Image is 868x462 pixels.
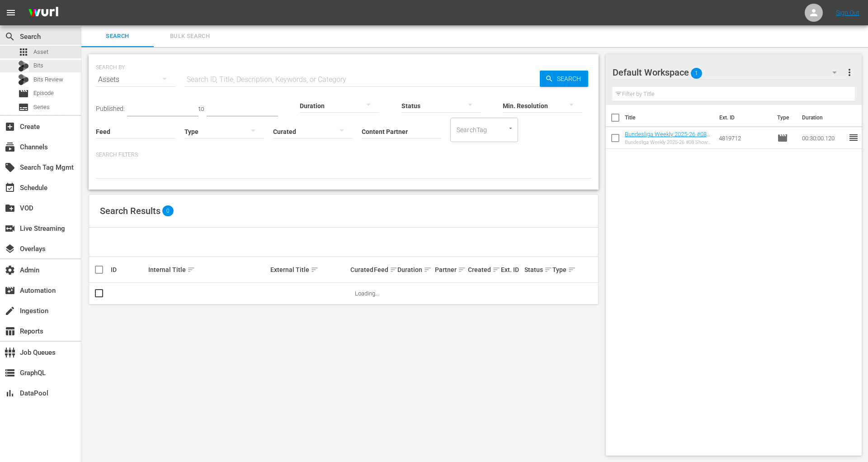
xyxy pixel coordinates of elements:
div: ID [111,266,146,273]
span: Job Queues [5,347,15,358]
span: Episode [33,89,54,98]
span: sort [187,266,195,274]
span: to [198,105,204,112]
span: Automation [5,285,15,296]
span: menu [5,7,16,18]
div: Type [552,264,569,275]
span: Channels [5,142,15,152]
span: 0 [162,205,174,216]
button: Search [540,71,588,87]
span: sort [544,266,552,274]
span: sort [424,266,432,274]
span: Search Tag Mgmt [5,162,15,173]
div: Partner [435,264,465,275]
span: Loading... [355,290,379,297]
span: Create [5,121,15,132]
span: Admin [5,265,15,276]
div: Assets [96,67,175,92]
span: Schedule [5,182,15,193]
th: Type [772,105,797,130]
a: Sign Out [836,9,859,16]
span: Episode [777,133,788,143]
div: Bits [18,61,29,71]
span: Search [5,31,15,42]
p: Search Filters: [96,151,591,159]
div: Default Workspace [613,60,845,85]
span: DataPool [5,388,15,399]
span: Series [18,102,29,113]
span: Live Streaming [5,223,15,234]
span: sort [311,266,319,274]
span: more_vert [844,67,855,78]
span: Asset [33,48,48,57]
span: sort [492,266,500,274]
div: Status [524,264,550,275]
span: Published: [96,105,125,112]
span: Bits Review [33,75,63,84]
span: Bits [33,61,43,70]
div: Bundesliga Weekly 2025-26 #08 Show - Matchday #06 | HD (ENG/ESP) [625,139,712,145]
span: Bulk Search [159,31,221,42]
div: Bits Review [18,74,29,85]
span: Search [87,31,148,42]
th: Duration [797,105,851,130]
span: sort [568,266,576,274]
a: Bundesliga Weekly 2025-26 #08 Show - Matchday #06 | HD (ENG/ESP) [625,131,710,151]
span: Series [33,103,50,112]
span: sort [390,266,398,274]
span: Search Results [100,205,160,216]
td: 00:30:00.120 [798,127,848,149]
td: 4819712 [715,127,774,149]
img: ans4CAIJ8jUAAAAAAAAAAAAAAAAAAAAAAAAgQb4GAAAAAAAAAAAAAAAAAAAAAAAAJMjXAAAAAAAAAAAAAAAAAAAAAAAAgAT5G... [22,2,65,24]
span: Overlays [5,243,15,254]
div: Ext. ID [501,266,522,273]
span: Asset [18,47,29,57]
span: Episode [18,88,29,99]
span: VOD [5,203,15,214]
span: Ingestion [5,305,15,316]
div: Duration [397,264,432,275]
th: Ext. ID [714,105,772,130]
span: Reports [5,326,15,337]
th: Title [625,105,714,130]
div: Feed [374,264,395,275]
button: more_vert [844,62,855,83]
span: 1 [691,64,702,83]
span: sort [458,266,466,274]
span: reorder [848,132,859,143]
div: Internal Title [148,264,268,275]
span: Search [553,71,588,87]
span: GraphQL [5,367,15,378]
div: Created [468,264,498,275]
div: External Title [270,264,348,275]
button: Open [506,124,515,133]
div: Curated [350,266,371,273]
